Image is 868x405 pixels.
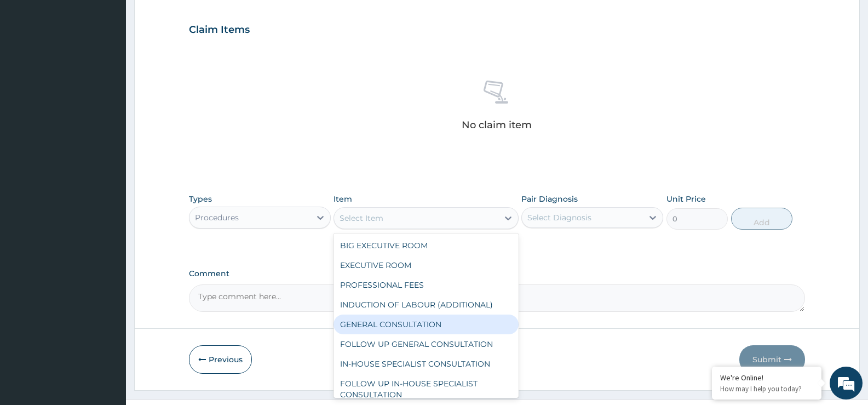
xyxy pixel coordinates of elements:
img: d_794563401_company_1708531726252_794563401 [20,55,44,82]
p: How may I help you today? [720,384,813,393]
p: No claim item [462,119,532,130]
label: Item [334,193,352,204]
div: Select Item [340,213,383,224]
div: GENERAL CONSULTATION [334,315,518,334]
label: Comment [189,269,805,278]
div: Minimize live chat window [180,5,206,32]
div: Procedures [195,212,239,223]
div: Select Diagnosis [527,212,591,223]
div: EXECUTIVE ROOM [334,255,518,275]
div: We're Online! [720,373,813,383]
button: Previous [189,345,252,374]
div: PROFESSIONAL FEES [334,275,518,295]
div: BIG EXECUTIVE ROOM [334,236,518,255]
button: Submit [739,345,805,374]
span: We're online! [64,128,151,239]
label: Pair Diagnosis [521,193,578,204]
div: FOLLOW UP GENERAL CONSULTATION [334,334,518,354]
label: Unit Price [666,193,706,204]
h3: Claim Items [189,24,250,36]
div: FOLLOW UP IN-HOUSE SPECIALIST CONSULTATION [334,374,518,404]
label: Types [189,195,212,204]
div: Chat with us now [57,61,184,76]
textarea: Type your message and hit 'Enter' [5,280,209,318]
div: INDUCTION OF LABOUR (ADDITIONAL) [334,295,518,315]
button: Add [731,208,792,230]
div: IN-HOUSE SPECIALIST CONSULTATION [334,354,518,374]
